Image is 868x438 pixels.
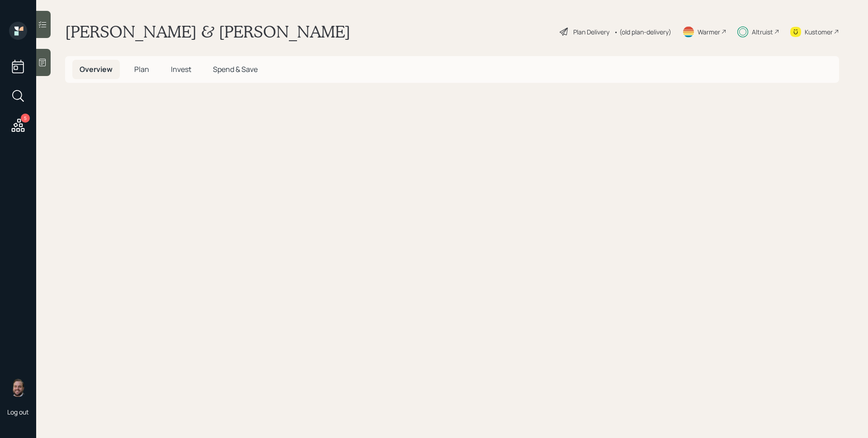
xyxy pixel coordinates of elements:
[698,27,720,37] div: Warmer
[65,22,350,42] h1: [PERSON_NAME] & [PERSON_NAME]
[171,64,191,74] span: Invest
[134,64,149,74] span: Plan
[805,27,833,37] div: Kustomer
[7,408,29,416] div: Log out
[614,27,671,37] div: • (old plan-delivery)
[9,379,27,397] img: james-distasi-headshot.png
[21,114,30,123] div: 5
[752,27,773,37] div: Altruist
[80,64,113,74] span: Overview
[213,64,258,74] span: Spend & Save
[573,27,609,37] div: Plan Delivery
